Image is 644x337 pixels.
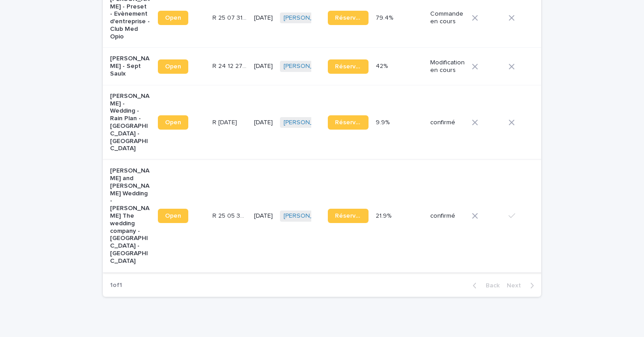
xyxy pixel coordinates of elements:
[480,282,500,289] span: Back
[284,212,332,220] a: [PERSON_NAME]
[328,59,369,74] a: Réservation
[110,55,151,77] p: [PERSON_NAME] - Sept Saulx
[376,211,393,220] p: 21.9%
[212,117,239,126] p: R 25 06 2032
[376,117,391,126] p: 9.9%
[254,63,273,70] p: [DATE]
[430,59,465,74] p: Modification en cours
[430,212,465,220] p: confirmé
[103,48,610,85] tr: [PERSON_NAME] - Sept SaulxOpenR 24 12 2705R 24 12 2705 [DATE][PERSON_NAME] Réservation42%42% Modi...
[103,274,129,296] p: 1 of 1
[212,61,249,70] p: R 24 12 2705
[430,119,465,126] p: confirmé
[165,63,181,70] span: Open
[328,209,369,223] a: Réservation
[158,209,188,223] a: Open
[284,14,332,22] a: [PERSON_NAME]
[507,282,526,289] span: Next
[254,119,273,126] p: [DATE]
[335,119,361,126] span: Réservation
[284,63,332,70] a: [PERSON_NAME]
[335,15,361,21] span: Réservation
[254,212,273,220] p: [DATE]
[254,14,273,22] p: [DATE]
[284,119,332,126] a: [PERSON_NAME]
[430,10,465,25] p: Commande en cours
[503,282,541,290] button: Next
[466,282,503,290] button: Back
[110,93,151,152] p: [PERSON_NAME] - Wedding - Rain Plan - [GEOGRAPHIC_DATA] - [GEOGRAPHIC_DATA]
[158,11,188,25] a: Open
[328,11,369,25] a: Réservation
[335,63,361,70] span: Réservation
[103,85,610,160] tr: [PERSON_NAME] - Wedding - Rain Plan - [GEOGRAPHIC_DATA] - [GEOGRAPHIC_DATA]OpenR [DATE]R [DATE] [...
[158,59,188,74] a: Open
[165,119,181,126] span: Open
[212,211,249,220] p: R 25 05 3506
[328,115,369,130] a: Réservation
[158,115,188,130] a: Open
[165,213,181,219] span: Open
[110,167,151,265] p: [PERSON_NAME] and [PERSON_NAME] Wedding - [PERSON_NAME] The wedding company - [GEOGRAPHIC_DATA] -...
[376,13,395,22] p: 79.4%
[212,13,249,22] p: R 25 07 3166
[103,160,610,272] tr: [PERSON_NAME] and [PERSON_NAME] Wedding - [PERSON_NAME] The wedding company - [GEOGRAPHIC_DATA] -...
[376,61,390,70] p: 42%
[165,15,181,21] span: Open
[335,213,361,219] span: Réservation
